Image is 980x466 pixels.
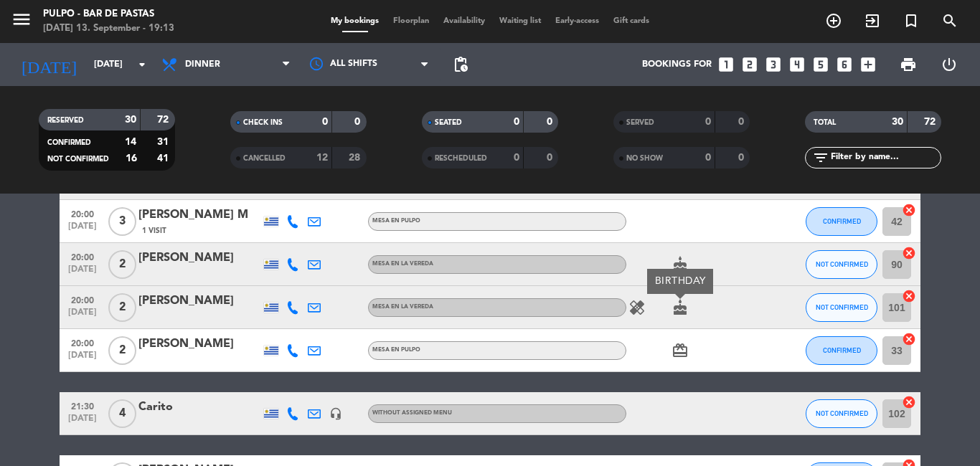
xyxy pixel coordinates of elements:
[829,150,941,166] input: Filter by name...
[435,119,462,126] span: SEATED
[816,409,868,417] span: NOT CONFIRMED
[825,12,842,29] i: add_circle_outline
[65,414,100,430] span: [DATE]
[349,153,363,163] strong: 28
[329,407,342,420] i: headset_mic
[372,347,420,353] span: MESA EN PULPO
[108,399,136,428] span: 4
[138,292,260,310] div: [PERSON_NAME]
[243,119,283,126] span: CHECK INS
[65,265,100,281] span: [DATE]
[548,17,606,25] span: Early-access
[65,291,100,308] span: 20:00
[157,153,171,163] strong: 41
[452,56,469,73] span: pending_actions
[126,153,137,163] strong: 16
[705,153,711,163] strong: 0
[835,55,854,74] i: looks_6
[65,248,100,265] span: 20:00
[492,17,548,25] span: Waiting list
[65,205,100,222] span: 20:00
[65,334,100,351] span: 20:00
[806,336,877,365] button: CONFIRMED
[902,203,916,217] i: cancel
[436,17,492,25] span: Availability
[65,222,100,238] span: [DATE]
[924,117,938,127] strong: 72
[435,155,487,162] span: RESCHEDULED
[672,342,689,359] i: card_giftcard
[853,9,892,33] span: WALK IN
[65,308,100,324] span: [DATE]
[647,269,713,294] div: BIRTHDAY
[316,153,328,163] strong: 12
[811,55,830,74] i: looks_5
[47,156,109,163] span: NOT CONFIRMED
[185,60,220,70] span: Dinner
[43,7,174,22] div: Pulpo - Bar de Pastas
[628,299,646,316] i: healing
[354,117,363,127] strong: 0
[816,303,868,311] span: NOT CONFIRMED
[823,346,861,354] span: CONFIRMED
[47,139,91,146] span: CONFIRMED
[65,351,100,367] span: [DATE]
[892,9,930,33] span: Special reservation
[806,207,877,236] button: CONFIRMED
[902,395,916,409] i: cancel
[547,117,555,127] strong: 0
[672,299,689,316] i: cake
[125,137,136,147] strong: 14
[806,250,877,279] button: NOT CONFIRMED
[626,119,654,126] span: SERVED
[864,12,881,29] i: exit_to_app
[764,55,783,74] i: looks_3
[138,335,260,353] div: [PERSON_NAME]
[814,119,836,126] span: TOTAL
[717,55,735,74] i: looks_one
[738,117,747,127] strong: 0
[672,256,689,273] i: cake
[903,12,920,29] i: turned_in_not
[243,155,286,162] span: CANCELLED
[372,218,420,224] span: MESA EN PULPO
[941,12,958,29] i: search
[902,289,916,303] i: cancel
[157,115,171,125] strong: 72
[372,304,433,310] span: MESA EN LA VEREDA
[125,115,136,125] strong: 30
[705,117,711,127] strong: 0
[324,17,386,25] span: My bookings
[816,260,868,268] span: NOT CONFIRMED
[547,153,555,163] strong: 0
[788,55,806,74] i: looks_4
[138,206,260,224] div: [PERSON_NAME] M
[892,117,903,127] strong: 30
[142,225,166,237] span: 1 Visit
[386,17,436,25] span: Floorplan
[812,149,829,166] i: filter_list
[514,117,519,127] strong: 0
[738,153,747,163] strong: 0
[642,60,712,70] span: Bookings for
[157,137,171,147] strong: 31
[108,207,136,236] span: 3
[514,153,519,163] strong: 0
[11,49,87,80] i: [DATE]
[11,9,32,30] i: menu
[814,9,853,33] span: BOOK TABLE
[806,293,877,322] button: NOT CONFIRMED
[372,261,433,267] span: MESA EN LA VEREDA
[43,22,174,36] div: [DATE] 13. September - 19:13
[108,250,136,279] span: 2
[930,9,969,33] span: SEARCH
[902,246,916,260] i: cancel
[626,155,663,162] span: NO SHOW
[941,56,958,73] i: power_settings_new
[108,293,136,322] span: 2
[65,397,100,414] span: 21:30
[902,332,916,346] i: cancel
[859,55,877,74] i: add_box
[108,336,136,365] span: 2
[806,399,877,428] button: NOT CONFIRMED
